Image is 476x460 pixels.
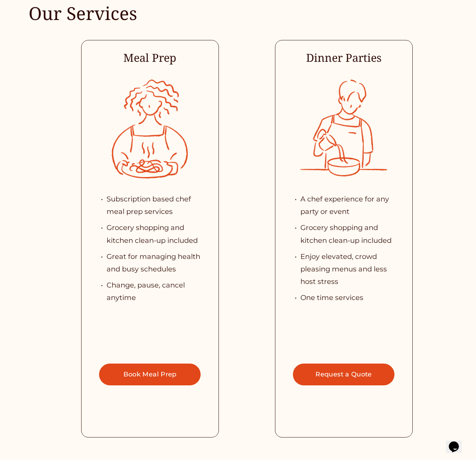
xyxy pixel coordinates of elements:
[107,250,207,276] p: Great for managing health and busy schedules
[82,50,219,65] h4: Meal Prep
[29,2,219,25] h2: Our Services
[300,291,401,304] p: One time services
[300,250,401,288] p: Enjoy elevated, crowd pleasing menus and less host stress
[275,50,412,65] h4: Dinner Parties
[300,221,401,247] p: Grocery shopping and kitchen clean-up included
[107,193,207,218] p: Subscription based chef meal prep services
[99,364,201,385] a: Book Meal Prep
[300,193,401,218] p: A chef experience for any party or event
[293,364,395,385] a: Request a Quote
[107,221,207,247] p: Grocery shopping and kitchen clean-up included
[107,279,207,304] p: Change, pause, cancel anytime
[446,431,469,453] iframe: chat widget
